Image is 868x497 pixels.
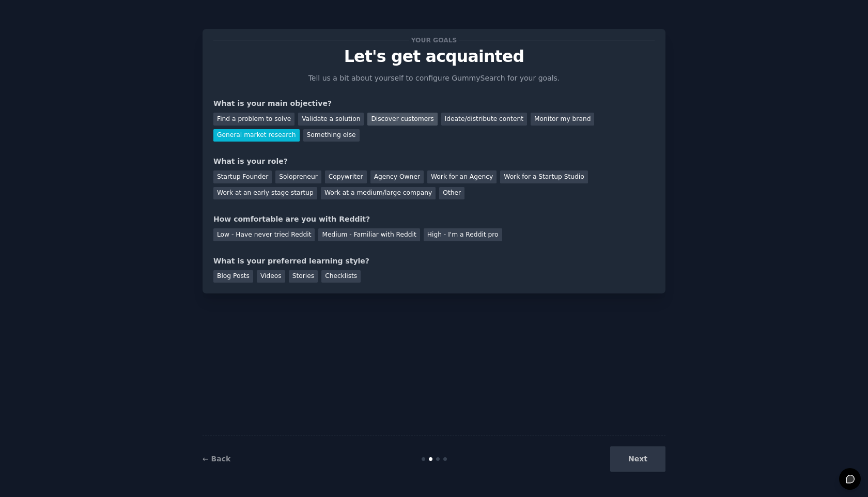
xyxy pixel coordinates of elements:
[321,187,436,200] div: Work at a medium/large company
[213,113,295,126] div: Find a problem to solve
[289,270,318,283] div: Stories
[275,170,321,183] div: Solopreneur
[304,73,564,84] p: Tell us a bit about yourself to configure GummySearch for your goals.
[203,455,230,463] a: ← Back
[427,170,497,183] div: Work for an Agency
[213,48,655,66] p: Let's get acquainted
[441,113,527,126] div: Ideate/distribute content
[439,187,464,200] div: Other
[409,35,459,45] span: Your goals
[531,113,594,126] div: Monitor my brand
[325,170,367,183] div: Copywriter
[213,170,272,183] div: Startup Founder
[213,129,300,142] div: General market research
[257,270,285,283] div: Videos
[303,129,360,142] div: Something else
[298,113,364,126] div: Validate a solution
[213,270,253,283] div: Blog Posts
[367,113,437,126] div: Discover customers
[213,98,655,109] div: What is your main objective?
[213,156,655,167] div: What is your role?
[213,187,317,200] div: Work at an early stage startup
[321,270,361,283] div: Checklists
[500,170,587,183] div: Work for a Startup Studio
[318,228,420,241] div: Medium - Familiar with Reddit
[213,228,315,241] div: Low - Have never tried Reddit
[424,228,502,241] div: High - I'm a Reddit pro
[213,214,655,225] div: How comfortable are you with Reddit?
[370,170,424,183] div: Agency Owner
[213,256,655,267] div: What is your preferred learning style?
